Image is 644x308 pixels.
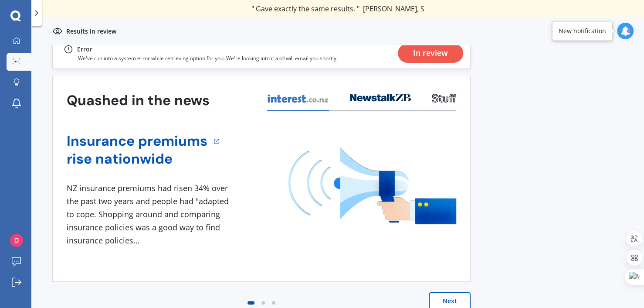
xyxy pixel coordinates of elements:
[10,234,23,247] img: ACg8ocLZLl6URi9sH42OUoNitD-e3dt5ecOepdYobzi66Oqp8vPY1A=s96-c
[77,44,92,55] div: Error
[66,27,116,36] p: Results in review
[67,132,207,150] a: Insurance premiums
[78,55,338,62] p: We've run into a system error while retrieving option for you. We're looking into it and will ema...
[67,92,210,110] h3: Quashed in the news
[413,44,448,63] div: In review
[67,150,207,168] a: rise nationwide
[559,27,606,35] div: New notification
[288,147,456,224] img: media image
[52,26,63,37] img: inReview.1b73fd28b8dc78d21cc1.svg
[67,182,232,247] div: NZ insurance premiums had risen 34% over the past two years and people had "adapted to cope. Shop...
